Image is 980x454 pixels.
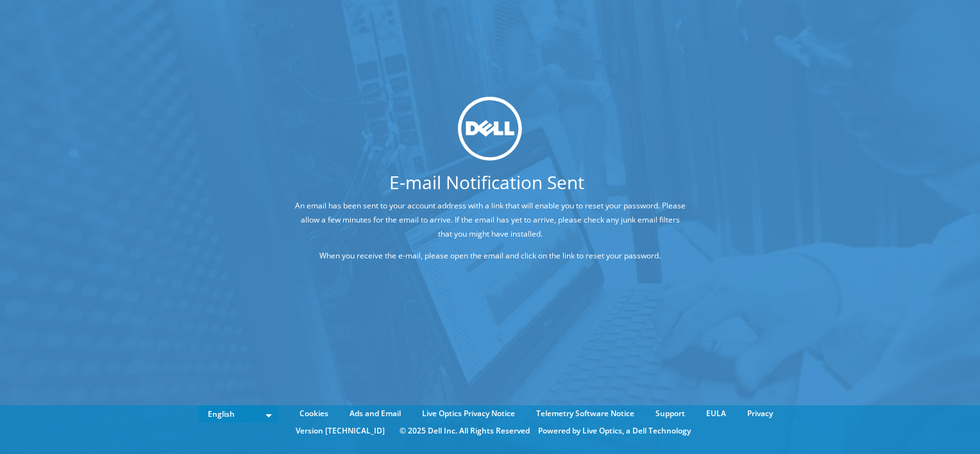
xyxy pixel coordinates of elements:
li: © 2025 Dell Inc. All Rights Reserved [393,424,536,438]
img: dell_svg_logo.svg [458,97,522,161]
a: EULA [697,407,736,421]
p: When you receive the e-mail, please open the email and click on the link to reset your password. [293,249,687,263]
h1: E-mail Notification Sent [245,173,729,191]
li: Version [TECHNICAL_ID] [289,424,391,438]
a: Support [646,407,695,421]
a: Ads and Email [340,407,410,421]
p: An email has been sent to your account address with a link that will enable you to reset your pas... [293,199,687,241]
li: Powered by Live Optics, a Dell Technology [538,424,691,438]
a: Live Optics Privacy Notice [412,407,525,421]
a: Telemetry Software Notice [527,407,644,421]
a: Cookies [290,407,338,421]
a: Privacy [738,407,782,421]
